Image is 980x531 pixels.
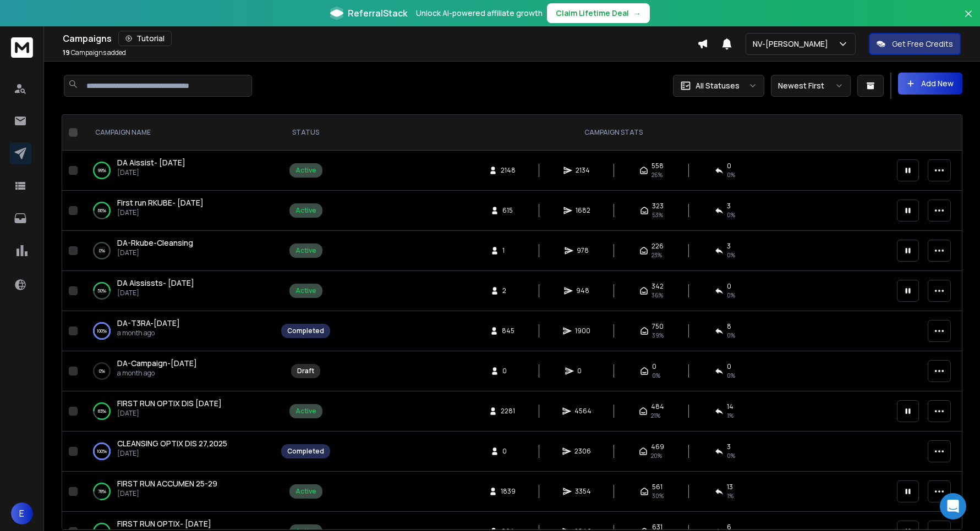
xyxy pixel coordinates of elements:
[63,48,70,57] span: 19
[652,202,664,211] span: 323
[727,411,733,420] span: 1 %
[727,211,735,219] span: 0 %
[651,411,660,420] span: 21 %
[98,486,106,497] p: 78 %
[117,518,211,529] span: FIRST RUN OPTIX- [DATE]
[652,331,664,340] span: 39 %
[118,31,172,46] button: Tutorial
[117,248,193,257] p: [DATE]
[577,246,589,255] span: 978
[11,502,33,524] button: E
[575,327,590,335] span: 1900
[727,202,731,211] span: 3
[727,282,731,291] span: 0
[337,115,890,151] th: CAMPAIGN STATS
[696,80,740,91] p: All Statuses
[117,157,185,168] a: DA Aissist- [DATE]
[727,442,731,451] span: 3
[727,362,731,371] span: 0
[651,451,662,460] span: 20 %
[117,369,197,378] p: a month ago
[651,282,664,291] span: 342
[117,237,193,248] a: DA-Rkube-Cleansing
[502,447,513,456] span: 0
[501,407,515,416] span: 2281
[295,286,316,295] div: Active
[577,367,588,375] span: 0
[727,371,735,380] span: 0%
[117,168,185,177] p: [DATE]
[117,449,227,458] p: [DATE]
[82,472,275,512] td: 78%FIRST RUN ACCUMEN 25-29[DATE]
[575,487,591,496] span: 3354
[727,242,731,251] span: 3
[727,451,735,460] span: 0 %
[117,197,204,208] a: First run RKUBE- [DATE]
[651,170,663,179] span: 26 %
[576,286,589,295] span: 948
[98,165,106,176] p: 99 %
[727,322,731,331] span: 8
[117,278,194,289] a: DA Aississts- [DATE]
[502,367,513,375] span: 0
[295,166,316,175] div: Active
[961,7,976,33] button: Close banner
[295,246,316,255] div: Active
[117,318,180,328] span: DA-T3RA-[DATE]
[501,166,516,175] span: 2148
[651,162,664,170] span: 558
[82,115,275,151] th: CAMPAIGN NAME
[97,325,107,336] p: 100 %
[502,327,514,335] span: 845
[348,7,407,20] span: ReferralStack
[892,38,953,49] p: Get Free Credits
[576,166,590,175] span: 2134
[117,197,204,208] span: First run RKUBE- [DATE]
[82,311,275,351] td: 100%DA-T3RA-[DATE]a month ago
[99,366,105,377] p: 0 %
[652,483,663,491] span: 561
[63,48,126,57] p: Campaigns added
[117,438,227,449] a: CLEANSING OPTIX DIS 27,2025
[651,251,662,259] span: 23 %
[117,478,217,489] span: FIRST RUN ACCUMEN 25-29
[117,398,222,409] a: FIRST RUN OPTIX DIS [DATE]
[117,329,180,338] p: a month ago
[117,278,194,288] span: DA Aississts- [DATE]
[117,157,185,168] span: DA Aissist- [DATE]
[82,391,275,432] td: 83%FIRST RUN OPTIX DIS [DATE][DATE]
[652,491,664,500] span: 30 %
[416,8,543,19] p: Unlock AI-powered affiliate growth
[727,402,733,411] span: 14
[727,291,735,300] span: 0 %
[297,367,314,375] div: Draft
[652,211,663,219] span: 53 %
[576,206,590,215] span: 1682
[651,402,664,411] span: 484
[727,491,733,500] span: 1 %
[82,231,275,271] td: 0%DA-Rkube-Cleansing[DATE]
[97,285,106,296] p: 50 %
[753,38,833,49] p: NV-[PERSON_NAME]
[651,442,664,451] span: 469
[99,245,105,256] p: 0 %
[501,487,516,496] span: 1839
[898,73,962,95] button: Add New
[727,251,735,259] span: 0 %
[727,331,735,340] span: 0 %
[82,191,275,231] td: 66%First run RKUBE- [DATE][DATE]
[117,489,217,498] p: [DATE]
[98,406,106,417] p: 83 %
[117,208,204,217] p: [DATE]
[727,483,733,491] span: 13
[547,3,650,23] button: Claim Lifetime Deal→
[117,518,211,529] a: FIRST RUN OPTIX- [DATE]
[82,351,275,391] td: 0%DA-Campaign-[DATE]a month ago
[652,322,664,331] span: 750
[771,75,851,97] button: Newest First
[869,33,961,55] button: Get Free Credits
[652,362,656,371] span: 0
